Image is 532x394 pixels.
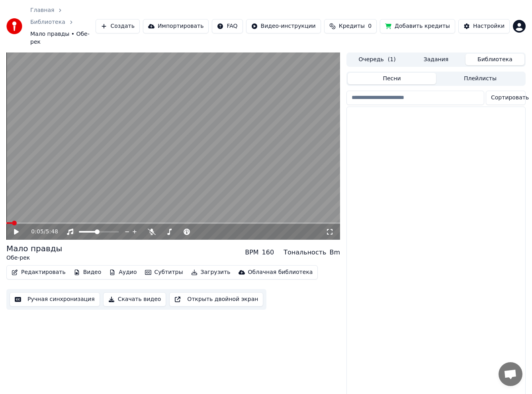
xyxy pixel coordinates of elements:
[248,268,313,276] div: Облачная библиотека
[96,19,139,33] button: Создать
[30,18,65,26] a: Библиотека
[499,362,522,386] a: Открытый чат
[30,6,54,14] a: Главная
[436,73,524,84] button: Плейлисты
[246,19,321,33] button: Видео-инструкции
[339,22,365,30] span: Кредиты
[407,54,465,65] button: Задания
[10,292,100,307] button: Ручная синхронизация
[380,19,455,33] button: Добавить кредиты
[6,18,22,34] img: youka
[142,267,186,278] button: Субтитры
[188,267,234,278] button: Загрузить
[30,6,96,46] nav: breadcrumb
[458,19,510,33] button: Настройки
[348,54,407,65] button: Очередь
[212,19,243,33] button: FAQ
[6,254,62,262] div: Обе-рек
[143,19,209,33] button: Импортировать
[8,267,69,278] button: Редактировать
[245,248,258,257] div: BPM
[31,228,50,236] div: /
[70,267,105,278] button: Видео
[348,73,436,84] button: Песни
[324,19,377,33] button: Кредиты0
[169,292,263,307] button: Открыть двойной экран
[6,243,62,254] div: Мало правды
[491,94,529,102] span: Сортировать
[284,248,326,257] div: Тональность
[31,228,43,236] span: 0:05
[106,267,140,278] button: Аудио
[368,22,372,30] span: 0
[46,228,58,236] span: 5:48
[473,22,505,30] div: Настройки
[465,54,524,65] button: Библиотека
[30,30,96,46] span: Мало правды • Обе-рек
[329,248,340,257] div: Bm
[388,56,396,64] span: ( 1 )
[103,292,166,307] button: Скачать видео
[262,248,274,257] div: 160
